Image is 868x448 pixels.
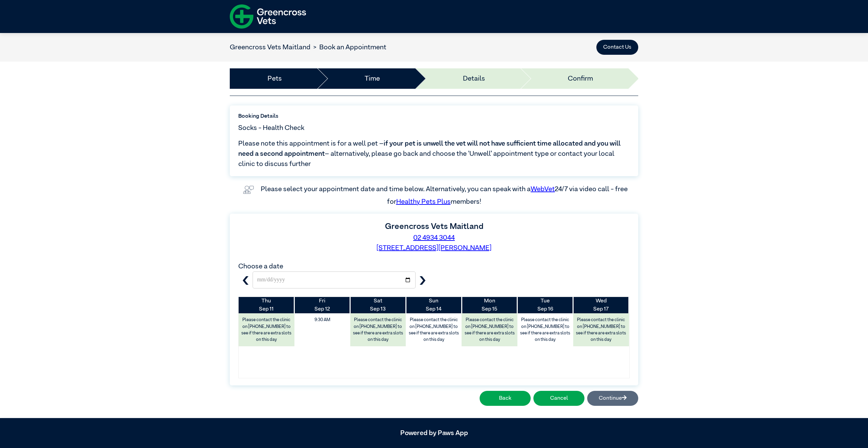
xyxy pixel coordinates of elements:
[310,42,386,52] li: Book an Appointment
[533,391,584,406] button: Cancel
[462,315,517,345] label: Please contact the clinic on [PHONE_NUMBER] to see if there are extra slots on this day
[573,297,629,313] th: Sep 17
[261,186,629,205] label: Please select your appointment date and time below. Alternatively, you can speak with a 24/7 via ...
[574,315,628,345] label: Please contact the clinic on [PHONE_NUMBER] to see if there are extra slots on this day
[240,183,257,197] img: vet
[294,297,350,313] th: Sep 12
[238,123,304,133] span: Socks - Health Check
[396,198,451,205] a: Healthy Pets Plus
[350,297,406,313] th: Sep 13
[413,234,455,241] a: 02 4934 3044
[385,222,483,231] label: Greencross Vets Maitland
[238,112,630,120] label: Booking Details
[517,297,573,313] th: Sep 16
[238,263,283,270] label: Choose a date
[365,73,380,84] a: Time
[518,315,573,345] label: Please contact the clinic on [PHONE_NUMBER] to see if there are extra slots on this day
[531,186,555,193] a: WebVet
[297,315,348,325] span: 9:30 AM
[376,245,492,251] a: [STREET_ADDRESS][PERSON_NAME]
[239,297,294,313] th: Sep 11
[406,297,462,313] th: Sep 14
[462,297,517,313] th: Sep 15
[239,315,294,345] label: Please contact the clinic on [PHONE_NUMBER] to see if there are extra slots on this day
[351,315,405,345] label: Please contact the clinic on [PHONE_NUMBER] to see if there are extra slots on this day
[480,391,531,406] button: Back
[238,140,621,157] span: if your pet is unwell the vet will not have sufficient time allocated and you will need a second ...
[238,138,630,169] span: Please note this appointment is for a well pet – – alternatively, please go back and choose the ‘...
[230,42,386,52] nav: breadcrumb
[230,2,306,31] img: f-logo
[268,73,282,84] a: Pets
[230,44,310,51] a: Greencross Vets Maitland
[406,315,461,345] label: Please contact the clinic on [PHONE_NUMBER] to see if there are extra slots on this day
[230,429,638,437] h5: Powered by Paws App
[596,40,638,55] button: Contact Us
